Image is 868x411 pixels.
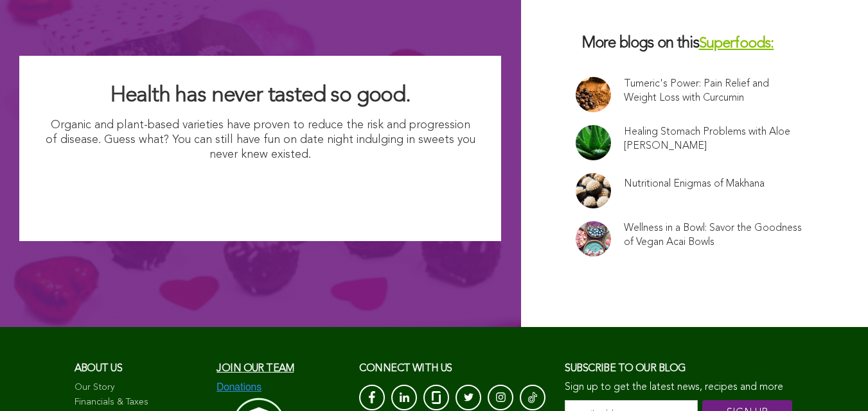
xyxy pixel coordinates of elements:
[45,118,475,163] p: Organic and plant-based varieties have proven to reduce the risk and progression of disease. Gues...
[624,125,802,153] a: Healing Stomach Problems with Aloe [PERSON_NAME]
[45,81,475,110] h2: Health has never tasted so good.
[576,34,813,54] h3: More blogs on this
[432,391,441,404] img: glassdoor_White
[699,37,774,51] a: Superfoods:
[528,391,537,404] img: Tik-Tok-Icon
[359,364,452,374] span: CONNECT with us
[75,382,204,394] a: Our Story
[217,364,294,374] a: Join our team
[75,364,123,374] span: About us
[75,396,204,409] a: Financials & Taxes
[624,221,802,249] a: Wellness in a Bowl: Savor the Goodness of Vegan Acai Bowls
[565,382,793,394] p: Sign up to get the latest news, recipes and more
[217,382,261,393] img: Donations
[624,177,765,191] a: Nutritional Enigmas of Makhana
[624,77,802,105] a: Tumeric's Power: Pain Relief and Weight Loss with Curcumin
[565,359,793,378] h3: Subscribe to our blog
[804,349,868,411] iframe: Chat Widget
[134,169,387,215] img: I Want Organic Shopping For Less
